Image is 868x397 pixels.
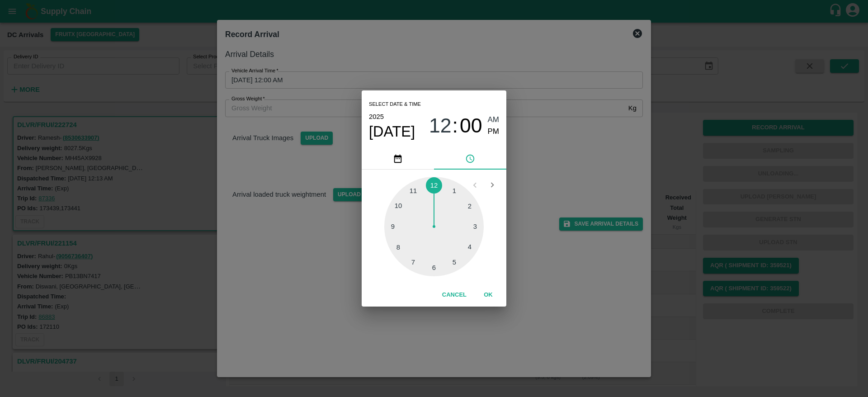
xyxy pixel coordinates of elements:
button: pick date [362,148,434,170]
button: OK [474,287,503,303]
button: PM [488,126,500,138]
button: AM [488,114,500,126]
button: 12 [429,114,452,138]
button: 00 [460,114,482,138]
span: 00 [460,114,482,137]
button: Open next view [484,176,501,194]
button: Cancel [439,287,470,303]
span: Select date & time [369,98,421,111]
button: pick time [434,148,506,170]
span: 12 [429,114,452,137]
button: [DATE] [369,123,415,141]
button: 2025 [369,111,384,123]
span: : [453,114,458,138]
